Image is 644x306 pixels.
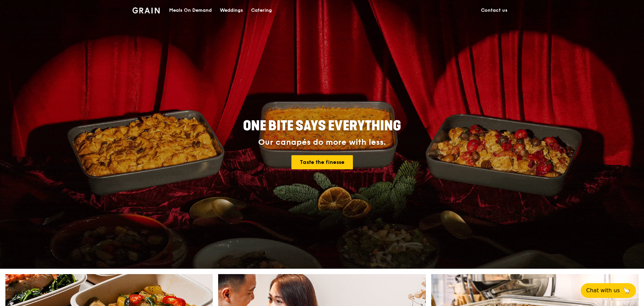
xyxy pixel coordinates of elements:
[220,0,243,20] div: Weddings
[251,0,272,20] div: Catering
[291,155,353,169] a: Taste the finesse
[586,287,620,295] span: Chat with us
[201,138,443,147] div: Our canapés do more with less.
[477,0,512,20] a: Contact us
[581,283,636,298] button: Chat with us🦙
[169,0,212,20] div: Meals On Demand
[132,7,160,13] img: Grain
[622,287,631,295] span: 🦙
[247,0,276,20] a: Catering
[216,0,247,20] a: Weddings
[243,118,401,134] span: ONE BITE SAYS EVERYTHING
